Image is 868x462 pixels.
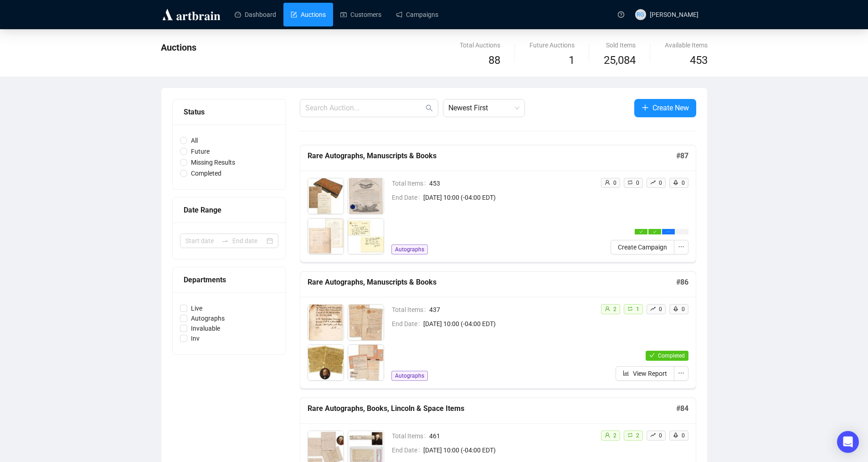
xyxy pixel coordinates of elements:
span: rise [650,432,656,438]
span: 0 [659,180,662,186]
a: Dashboard [235,3,276,26]
div: Open Intercom Messenger [837,431,859,453]
img: logo [161,7,222,22]
span: Completed [658,353,685,359]
span: Newest First [448,99,519,117]
span: Create New [652,102,689,114]
span: bar-chart [623,370,629,376]
img: 2_1.jpg [348,178,384,214]
span: 0 [659,306,662,312]
span: End Date [392,192,423,202]
span: retweet [627,180,633,185]
span: 2 [613,432,616,439]
span: [DATE] 10:00 (-04:00 EDT) [423,319,593,329]
span: Future [187,146,213,156]
span: 453 [690,54,708,67]
span: 25,084 [604,52,636,69]
span: check [639,230,643,234]
button: Create Campaign [611,240,674,254]
span: 1 [636,306,639,312]
h5: # 87 [676,151,688,161]
span: Missing Results [187,157,239,167]
span: [DATE] 10:00 (-04:00 EDT) [423,445,593,455]
span: check [649,353,655,358]
span: 0 [659,432,662,439]
input: End date [232,236,265,246]
span: [PERSON_NAME] [650,11,699,18]
span: 461 [429,431,593,441]
span: 0 [613,180,616,186]
img: 4_1.jpg [348,218,384,254]
img: 4_01.jpg [348,345,384,380]
span: Total Items [392,178,429,188]
a: Rare Autographs, Manuscripts & Books#87Total Items453End Date[DATE] 10:00 (-04:00 EDT)Autographsu... [300,145,696,262]
a: Auctions [291,3,326,26]
span: Invaluable [187,323,224,333]
span: Live [187,303,206,313]
button: Create New [634,99,696,117]
span: retweet [627,432,633,438]
span: [DATE] 10:00 (-04:00 EDT) [423,192,593,202]
a: Campaigns [396,3,438,26]
a: Customers [340,3,381,26]
span: user [605,180,610,185]
h5: Rare Autographs, Books, Lincoln & Space Items [308,403,676,414]
div: Future Auctions [529,40,575,50]
a: Rare Autographs, Manuscripts & Books#86Total Items437End Date[DATE] 10:00 (-04:00 EDT)Autographsu... [300,271,696,389]
span: 2 [636,432,639,439]
h5: # 86 [676,277,688,288]
input: Start date [185,236,218,246]
span: ellipsis [667,230,670,234]
div: Available Items [665,40,708,50]
span: 0 [682,306,685,312]
span: RG [637,10,644,19]
img: 1_1.jpg [308,178,344,214]
span: View Report [633,369,667,379]
span: Completed [187,168,225,178]
div: Sold Items [604,40,636,50]
span: All [187,135,201,145]
img: 3_1.jpg [308,218,344,254]
span: ellipsis [678,370,684,376]
span: user [605,306,610,311]
h5: Rare Autographs, Manuscripts & Books [308,151,676,161]
span: Total Items [392,431,429,441]
span: 88 [488,54,500,67]
span: check [653,230,657,234]
img: 1_01.jpg [308,305,344,340]
span: plus [642,104,649,111]
span: Total Items [392,305,429,315]
span: question-circle [618,11,624,18]
div: Date Range [184,204,275,216]
span: ellipsis [678,244,684,250]
span: Create Campaign [618,242,667,252]
span: End Date [392,445,423,455]
span: user [605,432,610,438]
span: 453 [429,178,593,188]
span: swap-right [221,237,229,244]
span: retweet [627,306,633,311]
span: End Date [392,319,423,329]
span: 0 [682,432,685,439]
span: 437 [429,305,593,315]
span: rocket [673,432,678,438]
span: rise [650,306,656,311]
div: Departments [184,274,275,286]
span: rise [650,180,656,185]
span: Inv [187,333,203,343]
h5: Rare Autographs, Manuscripts & Books [308,277,676,288]
span: Autographs [391,244,428,254]
span: rocket [673,306,678,311]
img: 2_01.jpg [348,305,384,340]
span: Autographs [187,313,228,323]
div: Total Auctions [460,40,500,50]
h5: # 84 [676,403,688,414]
span: to [221,237,229,244]
button: View Report [616,366,674,381]
span: 0 [636,180,639,186]
img: 3_01.jpg [308,345,344,380]
span: Auctions [161,42,196,53]
span: 0 [682,180,685,186]
span: 2 [613,306,616,312]
div: Status [184,106,275,118]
